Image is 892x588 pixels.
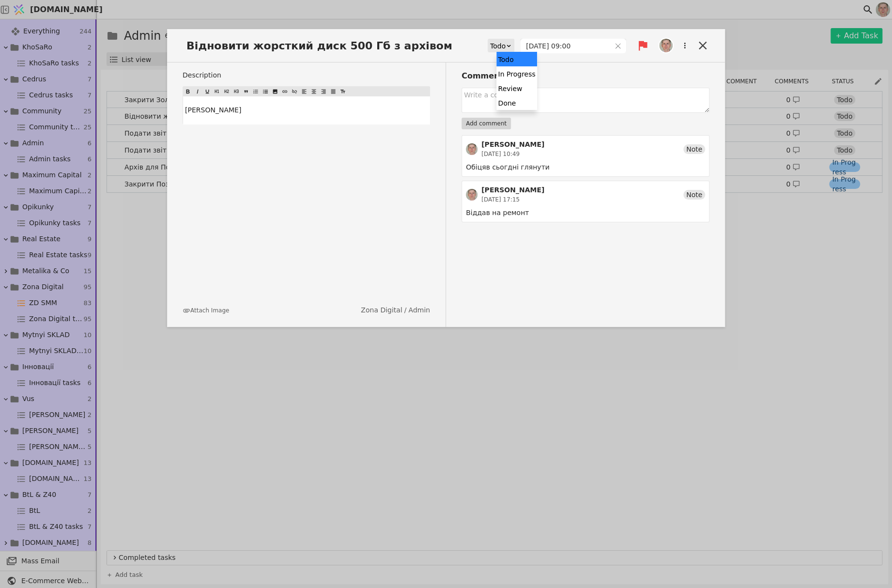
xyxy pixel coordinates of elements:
div: [DATE] 17:15 [481,195,544,204]
div: / [361,305,430,315]
div: [PERSON_NAME] [481,139,544,150]
div: In Progress [496,66,537,81]
div: Обіцяв сьогдні глянути [466,162,705,172]
a: Admin [408,305,430,315]
label: Description [183,70,430,80]
div: [DATE] 10:49 [481,150,544,158]
input: dd.MM.yyyy HH:mm [521,39,610,53]
a: Zona Digital [361,305,402,315]
h3: Comments [461,70,709,82]
button: Attach Image [183,306,229,315]
div: Todo [496,52,537,66]
img: РS [466,189,477,201]
button: Add comment [461,118,511,129]
button: Clear [615,43,621,49]
div: Review [496,81,537,95]
svg: close [615,43,621,49]
span: Note [686,190,702,200]
span: Note [686,144,702,154]
div: [PERSON_NAME] [481,185,544,195]
div: Віддав на ремонт [466,208,705,218]
div: Todo [490,39,506,53]
span: Відновити жорсткий диск 500 Гб з архівом [183,38,462,54]
img: РS [466,143,477,155]
span: [PERSON_NAME] [185,106,241,114]
img: Ро [659,39,673,52]
div: Done [496,95,537,110]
